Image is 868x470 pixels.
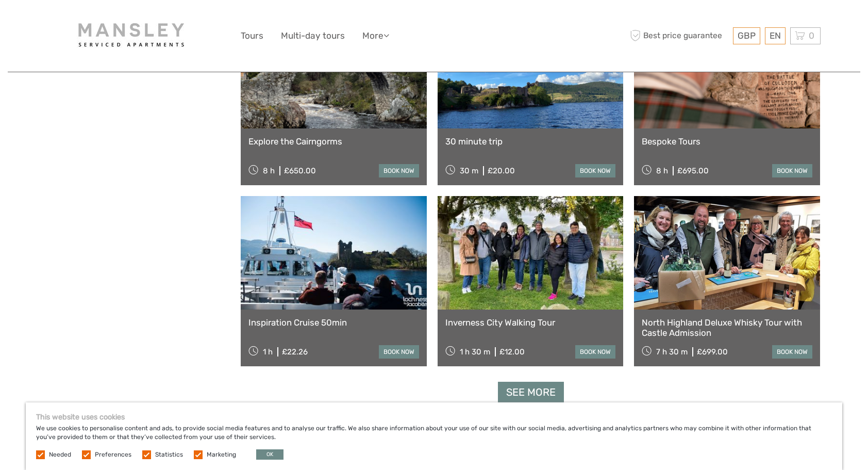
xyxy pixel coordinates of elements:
[807,30,816,41] span: 0
[642,136,812,147] a: Bespoke Tours
[248,317,419,328] a: Inspiration Cruise 50min
[284,166,316,175] div: £650.00
[281,28,345,43] a: Multi-day tours
[248,136,419,147] a: Explore the Cairngorms
[207,450,236,459] label: Marketing
[256,449,283,460] button: OK
[263,166,275,175] span: 8 h
[575,164,615,177] a: book now
[627,27,730,44] span: Best price guarantee
[765,27,786,44] div: EN
[36,413,832,422] h5: This website uses cookies
[362,28,389,43] a: More
[656,166,668,175] span: 8 h
[642,317,812,338] a: North Highland Deluxe Whisky Tour with Castle Admission
[738,30,756,41] span: GBP
[772,164,812,177] a: book now
[499,347,525,356] div: £12.00
[26,402,842,470] div: We use cookies to personalise content and ads, to provide social media features and to analyse ou...
[263,347,273,356] span: 1 h
[241,28,263,43] a: Tours
[282,347,308,356] div: £22.26
[460,166,478,175] span: 30 m
[14,18,116,26] p: We're away right now. Please check back later!
[445,136,616,147] a: 30 minute trip
[575,345,615,359] a: book now
[772,345,812,359] a: book now
[77,23,190,49] img: 2212-0dbb9363-5844-4832-a5d3-67481cf5a63d_logo_big.jpg
[488,166,515,175] div: £20.00
[49,450,71,459] label: Needed
[677,166,709,175] div: £695.00
[697,347,728,356] div: £699.00
[498,382,564,403] a: See more
[460,347,490,356] span: 1 h 30 m
[656,347,688,356] span: 7 h 30 m
[445,317,616,328] a: Inverness City Walking Tour
[379,164,419,177] a: book now
[119,16,131,28] button: Open LiveChat chat widget
[155,450,183,459] label: Statistics
[95,450,131,459] label: Preferences
[379,345,419,359] a: book now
